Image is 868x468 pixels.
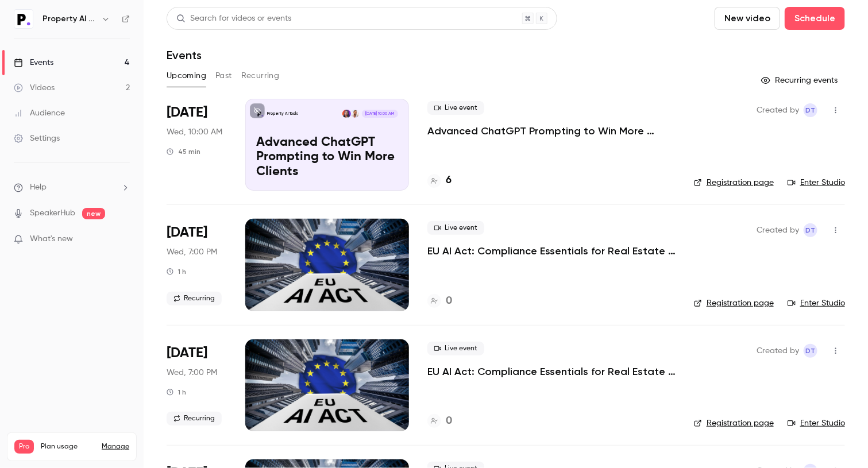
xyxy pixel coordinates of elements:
[804,223,817,237] span: Danielle Turner
[116,234,130,245] iframe: Noticeable Trigger
[30,233,73,245] span: What's new
[788,417,845,429] a: Enter Studio
[41,442,95,451] span: Plan usage
[362,110,398,118] span: [DATE] 10:00 AM
[788,297,845,309] a: Enter Studio
[757,344,799,358] span: Created by
[806,344,816,358] span: DT
[427,413,452,429] a: 0
[757,223,799,237] span: Created by
[30,181,47,194] span: Help
[427,342,484,355] span: Live event
[14,57,53,68] div: Events
[806,223,816,237] span: DT
[14,133,60,144] div: Settings
[167,219,227,311] div: Oct 8 Wed, 7:00 PM (Europe/London)
[427,221,484,235] span: Live event
[176,13,291,25] div: Search for videos or events
[167,126,222,138] span: Wed, 10:00 AM
[351,110,359,118] img: Alex Harrington-Griffin
[43,13,97,25] h6: Property AI Tools
[427,365,676,378] a: EU AI Act: Compliance Essentials for Real Estate & Construction
[167,367,217,378] span: Wed, 7:00 PM
[427,293,452,309] a: 0
[756,71,845,90] button: Recurring events
[14,82,55,94] div: Videos
[785,7,845,30] button: Schedule
[267,111,298,117] p: Property AI Tools
[715,7,780,30] button: New video
[167,99,227,191] div: Oct 8 Wed, 10:00 AM (Europe/London)
[14,107,65,119] div: Audience
[14,440,34,454] span: Pro
[427,244,676,258] a: EU AI Act: Compliance Essentials for Real Estate & Construction
[30,207,75,219] a: SpeakerHub
[167,267,186,276] div: 1 h
[167,223,207,242] span: [DATE]
[215,67,232,85] button: Past
[427,124,676,138] a: Advanced ChatGPT Prompting to Win More Clients
[427,173,452,188] a: 6
[256,136,398,180] p: Advanced ChatGPT Prompting to Win More Clients
[694,177,774,188] a: Registration page
[804,344,817,358] span: Danielle Turner
[167,339,227,431] div: Oct 29 Wed, 7:00 PM (Europe/London)
[446,293,452,309] h4: 0
[167,412,222,426] span: Recurring
[167,246,217,258] span: Wed, 7:00 PM
[342,110,350,118] img: Danielle Turner
[167,103,207,122] span: [DATE]
[446,173,452,188] h4: 6
[167,292,222,305] span: Recurring
[102,442,129,451] a: Manage
[167,67,206,85] button: Upcoming
[245,99,409,191] a: Advanced ChatGPT Prompting to Win More ClientsProperty AI ToolsAlex Harrington-GriffinDanielle Tu...
[788,177,845,188] a: Enter Studio
[806,103,816,117] span: DT
[427,101,484,115] span: Live event
[167,147,200,156] div: 45 min
[694,297,774,309] a: Registration page
[14,181,130,194] li: help-dropdown-opener
[804,103,817,117] span: Danielle Turner
[167,48,202,62] h1: Events
[82,208,105,219] span: new
[241,67,280,85] button: Recurring
[167,388,186,397] div: 1 h
[694,417,774,429] a: Registration page
[14,10,33,28] img: Property AI Tools
[757,103,799,117] span: Created by
[167,344,207,362] span: [DATE]
[446,413,452,429] h4: 0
